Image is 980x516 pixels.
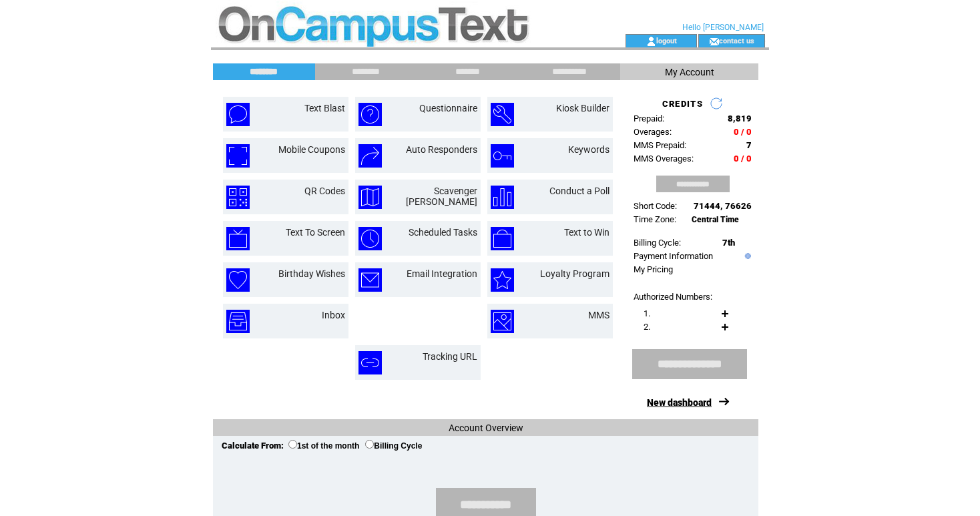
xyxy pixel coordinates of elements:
img: conduct-a-poll.png [491,186,514,209]
span: Account Overview [449,423,523,433]
a: Tracking URL [423,351,477,362]
img: mobile-coupons.png [226,144,250,168]
label: 1st of the month [288,441,359,451]
a: Inbox [322,310,345,320]
img: email-integration.png [358,268,382,292]
span: Billing Cycle: [634,238,681,248]
a: Auto Responders [406,144,477,155]
a: Scheduled Tasks [409,227,477,238]
a: Text to Win [564,227,609,238]
span: Calculate From: [222,441,284,451]
img: tracking-url.png [358,351,382,374]
span: Prepaid: [634,113,664,123]
img: contact_us_icon.gif [709,36,719,47]
img: qr-codes.png [226,186,250,209]
img: birthday-wishes.png [226,268,250,292]
a: Email Integration [407,268,477,279]
label: Billing Cycle [365,441,422,451]
a: QR Codes [304,186,345,196]
img: account_icon.gif [646,36,656,47]
img: scavenger-hunt.png [358,186,382,209]
span: Hello [PERSON_NAME] [682,23,764,32]
input: Billing Cycle [365,440,374,449]
img: text-to-win.png [491,227,514,250]
span: Time Zone: [634,214,676,224]
a: Kiosk Builder [556,103,609,113]
span: 0 / 0 [734,154,752,164]
span: Central Time [692,215,739,224]
span: Overages: [634,127,672,137]
img: text-blast.png [226,103,250,126]
span: CREDITS [662,99,703,109]
a: contact us [719,36,754,45]
span: 7th [722,238,735,248]
img: keywords.png [491,144,514,168]
span: 8,819 [728,113,752,123]
a: Keywords [568,144,609,155]
img: text-to-screen.png [226,227,250,250]
img: questionnaire.png [358,103,382,126]
a: Text To Screen [286,227,345,238]
img: mms.png [491,310,514,333]
a: Loyalty Program [540,268,609,279]
span: Authorized Numbers: [634,292,712,302]
a: logout [656,36,677,45]
span: 71444, 76626 [694,201,752,211]
a: New dashboard [647,397,712,408]
span: 2. [644,322,650,332]
img: help.gif [742,253,751,259]
a: Mobile Coupons [278,144,345,155]
a: Text Blast [304,103,345,113]
span: MMS Overages: [634,154,694,164]
img: loyalty-program.png [491,268,514,292]
a: Conduct a Poll [549,186,609,196]
a: My Pricing [634,264,673,274]
a: MMS [588,310,609,320]
span: Short Code: [634,201,677,211]
span: My Account [665,67,714,77]
span: 1. [644,308,650,318]
img: scheduled-tasks.png [358,227,382,250]
span: 7 [746,140,752,150]
img: kiosk-builder.png [491,103,514,126]
img: inbox.png [226,310,250,333]
a: Birthday Wishes [278,268,345,279]
span: 0 / 0 [734,127,752,137]
img: auto-responders.png [358,144,382,168]
a: Payment Information [634,251,713,261]
a: Scavenger [PERSON_NAME] [406,186,477,207]
input: 1st of the month [288,440,297,449]
a: Questionnaire [419,103,477,113]
span: MMS Prepaid: [634,140,686,150]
